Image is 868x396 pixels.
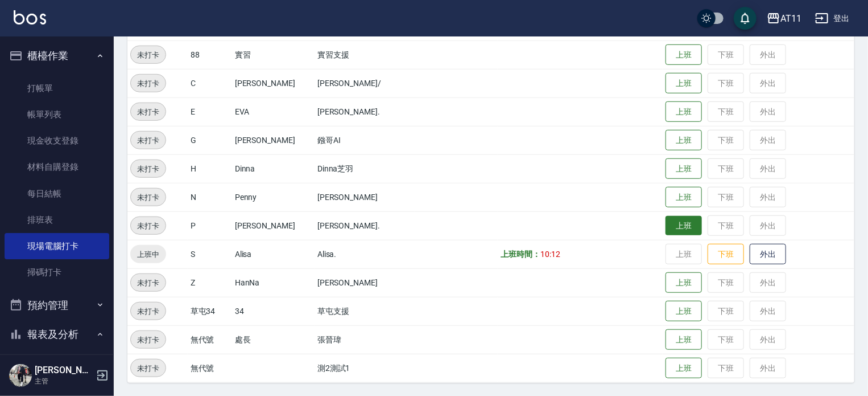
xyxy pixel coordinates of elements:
span: 未打卡 [131,163,166,175]
h5: [PERSON_NAME]. [35,365,93,376]
td: [PERSON_NAME] [315,183,415,211]
span: 上班中 [130,248,166,260]
td: Z [188,268,232,297]
a: 掃碼打卡 [5,259,109,285]
td: [PERSON_NAME]. [315,211,415,240]
td: [PERSON_NAME] [232,211,315,240]
td: Dinna芝羽 [315,154,415,183]
button: 報表及分析 [5,320,109,349]
td: 34 [232,297,315,325]
td: [PERSON_NAME]. [315,97,415,126]
button: 上班 [666,44,702,66]
span: 未打卡 [131,191,166,203]
td: 鏹哥AI [315,126,415,154]
button: 外出 [750,244,786,265]
button: AT11 [762,7,806,30]
span: 未打卡 [131,362,166,374]
span: 未打卡 [131,334,166,346]
td: Dinna [232,154,315,183]
span: 未打卡 [131,220,166,232]
td: 草屯34 [188,297,232,325]
button: 上班 [666,130,702,151]
a: 現金收支登錄 [5,128,109,154]
td: 88 [188,40,232,69]
td: N [188,183,232,211]
button: 上班 [666,301,702,322]
button: 上班 [666,101,702,123]
a: 現場電腦打卡 [5,233,109,259]
td: Alisa. [315,240,415,268]
span: 未打卡 [131,106,166,118]
img: Logo [14,10,46,25]
a: 報表目錄 [5,354,109,380]
td: G [188,126,232,154]
td: [PERSON_NAME] [315,268,415,297]
b: 上班時間： [501,250,540,259]
td: Penny [232,183,315,211]
td: HanNa [232,268,315,297]
button: 上班 [666,358,702,379]
td: [PERSON_NAME] [232,69,315,97]
td: [PERSON_NAME] [232,126,315,154]
button: 上班 [666,187,702,208]
td: S [188,240,232,268]
button: 上班 [666,272,702,293]
td: 實習支援 [315,40,415,69]
span: 未打卡 [131,77,166,89]
td: 無代號 [188,325,232,354]
a: 帳單列表 [5,101,109,128]
td: 張晉瑋 [315,325,415,354]
td: P [188,211,232,240]
td: C [188,69,232,97]
td: Alisa [232,240,315,268]
button: 下班 [708,244,744,265]
a: 材料自購登錄 [5,154,109,180]
td: 草屯支援 [315,297,415,325]
td: 測2測試1 [315,354,415,382]
button: 登出 [811,8,854,29]
button: 上班 [666,216,702,236]
img: Person [9,364,32,387]
td: 實習 [232,40,315,69]
td: [PERSON_NAME]/ [315,69,415,97]
a: 排班表 [5,207,109,233]
td: 無代號 [188,354,232,382]
span: 未打卡 [131,277,166,289]
span: 未打卡 [131,49,166,61]
button: 上班 [666,158,702,179]
a: 打帳單 [5,75,109,101]
button: 上班 [666,73,702,94]
span: 未打卡 [131,134,166,146]
td: EVA [232,97,315,126]
a: 每日結帳 [5,181,109,207]
span: 未打卡 [131,305,166,317]
button: save [734,7,757,30]
span: 10:12 [540,250,560,259]
td: E [188,97,232,126]
div: AT11 [780,11,801,26]
button: 上班 [666,329,702,350]
button: 預約管理 [5,291,109,320]
p: 主管 [35,376,93,386]
td: 處長 [232,325,315,354]
td: H [188,154,232,183]
button: 櫃檯作業 [5,41,109,71]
